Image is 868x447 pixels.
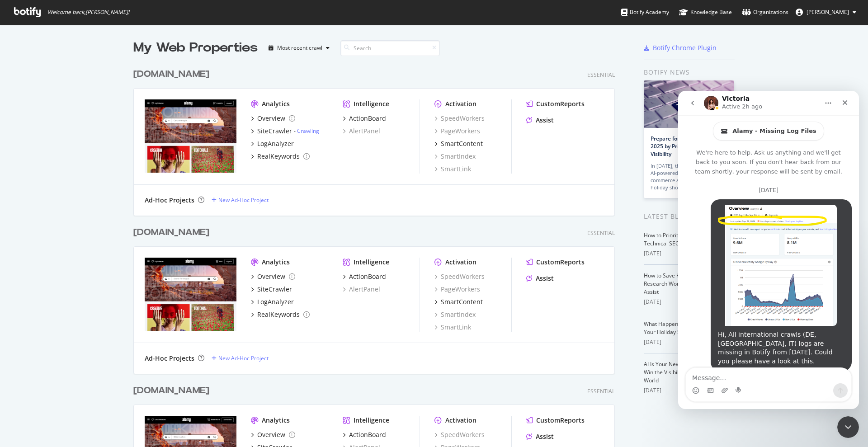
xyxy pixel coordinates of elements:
a: SiteCrawler- Crawling [251,127,319,136]
div: Analytics [262,416,290,425]
a: AlertPanel [343,127,380,136]
div: Ad-Hoc Projects [145,196,194,205]
div: Essential [587,71,615,79]
div: Activation [445,99,476,108]
iframe: Intercom live chat [837,416,859,438]
div: New Ad-Hoc Project [218,354,269,362]
div: SiteCrawler [257,285,292,294]
a: How to Prioritize and Accelerate Technical SEO with Botify Assist [644,231,725,247]
div: Overview [257,272,285,281]
a: AI Is Your New Customer: How to Win the Visibility Battle in a ChatGPT World [644,360,735,384]
div: SiteCrawler [257,127,292,136]
a: ActionBoard [343,114,386,123]
a: [DOMAIN_NAME] [133,226,213,239]
div: In [DATE], the first year where AI-powered search and commerce agents will guide holiday shoppers… [651,162,727,191]
button: [PERSON_NAME] [788,5,863,19]
div: CustomReports [536,416,585,425]
a: Overview [251,430,295,439]
a: ActionBoard [343,272,386,281]
div: New Ad-Hoc Project [218,196,269,204]
img: alamy.it [145,99,236,173]
a: SpeedWorkers [434,272,485,281]
div: LogAnalyzer [257,139,294,148]
div: Overview [257,430,285,439]
a: New Ad-Hoc Project [212,354,269,362]
div: Essential [587,229,615,237]
a: CustomReports [526,258,585,267]
a: SmartLink [434,165,471,174]
a: SpeedWorkers [434,114,485,123]
a: Assist [526,432,554,441]
div: Intelligence [354,258,389,267]
div: Intelligence [354,416,389,425]
div: [DOMAIN_NAME] [133,226,209,239]
a: [DOMAIN_NAME] [133,384,213,397]
a: PageWorkers [434,285,480,294]
a: AlertPanel [343,285,380,294]
a: Overview [251,114,295,123]
div: Intelligence [354,99,389,108]
a: Prepare for [DATE][DATE] 2025 by Prioritizing AI Search Visibility [651,135,726,158]
div: Assist [536,274,554,283]
div: Analytics [262,258,290,267]
div: RealKeywords [257,152,300,161]
button: Most recent crawl [265,41,333,55]
div: Essential [587,387,615,395]
a: Botify Chrome Plugin [644,43,717,52]
div: SmartContent [441,139,483,148]
div: Organizations [742,8,788,17]
div: SmartContent [441,297,483,306]
a: SmartIndex [434,310,476,319]
div: LogAnalyzer [257,297,294,306]
a: CustomReports [526,416,585,425]
a: How to Save Hours on Content and Research Workflows with Botify Assist [644,272,731,296]
span: Rini Chandra [807,8,849,16]
div: SpeedWorkers [434,430,485,439]
img: alamy.es [145,258,236,331]
img: Prepare for Black Friday 2025 by Prioritizing AI Search Visibility [644,80,734,128]
a: New Ad-Hoc Project [212,196,269,204]
a: RealKeywords [251,152,310,161]
a: SiteCrawler [251,285,292,294]
a: RealKeywords [251,310,310,319]
div: [DATE] [644,386,735,395]
div: Ad-Hoc Projects [145,354,194,363]
a: PageWorkers [434,127,480,136]
div: Latest Blog Posts [644,212,735,221]
div: [DATE] [644,338,735,346]
div: Activation [445,258,476,267]
a: [DOMAIN_NAME] [133,68,213,81]
a: Overview [251,272,295,281]
div: Botify news [644,67,735,77]
div: CustomReports [536,99,585,108]
a: SmartIndex [434,152,476,161]
a: Crawling [297,127,319,135]
a: SmartContent [434,297,483,306]
a: SmartLink [434,323,471,332]
span: Welcome back, [PERSON_NAME] ! [47,9,129,16]
a: ActionBoard [343,430,386,439]
div: My Web Properties [133,39,258,57]
div: ActionBoard [349,272,386,281]
div: [DATE] [644,249,735,258]
div: Overview [257,114,285,123]
div: ActionBoard [349,430,386,439]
